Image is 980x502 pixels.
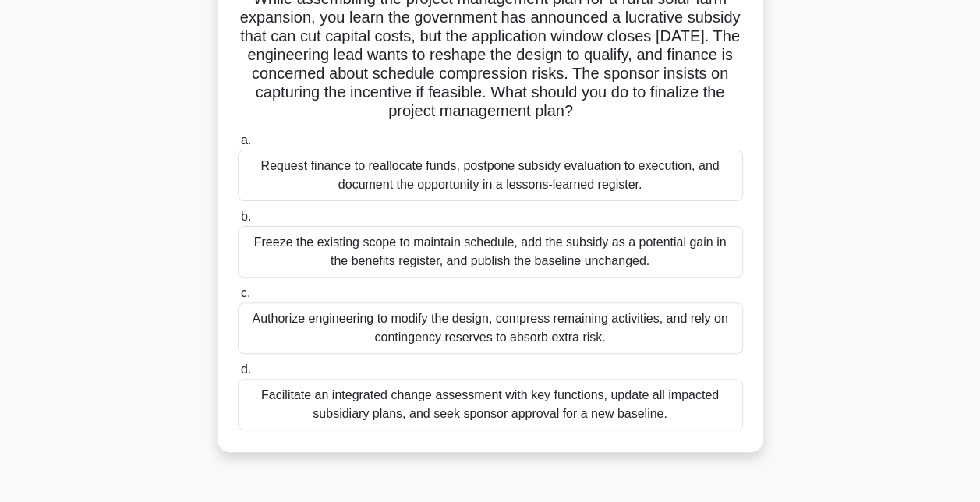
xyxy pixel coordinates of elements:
[238,150,743,201] div: Request finance to reallocate funds, postpone subsidy evaluation to execution, and document the o...
[241,210,251,223] span: b.
[241,133,251,147] span: a.
[241,286,250,299] span: c.
[241,362,251,376] span: d.
[238,226,743,278] div: Freeze the existing scope to maintain schedule, add the subsidy as a potential gain in the benefi...
[238,302,743,354] div: Authorize engineering to modify the design, compress remaining activities, and rely on contingenc...
[238,379,743,430] div: Facilitate an integrated change assessment with key functions, update all impacted subsidiary pla...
